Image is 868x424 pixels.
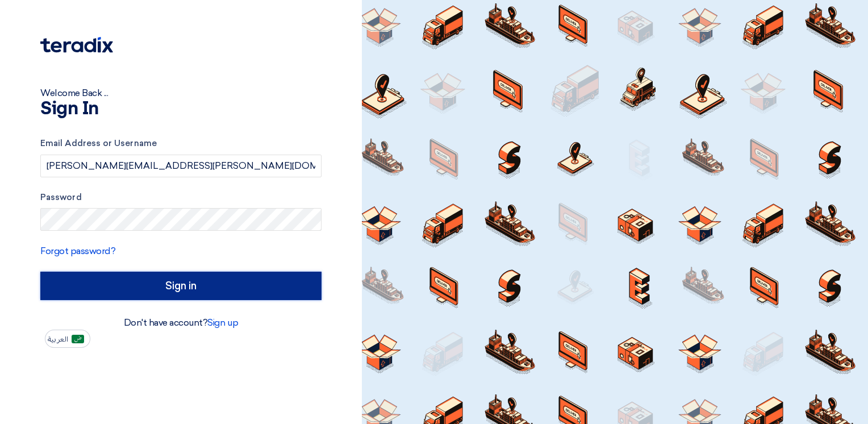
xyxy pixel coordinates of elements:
div: Don't have account? [40,316,322,330]
img: ar-AR.png [72,335,84,343]
input: Sign in [40,272,322,300]
a: Sign up [207,317,238,328]
h1: Sign In [40,100,322,118]
label: Password [40,191,322,204]
label: Email Address or Username [40,137,322,150]
img: Teradix logo [40,37,113,53]
span: العربية [48,335,68,343]
div: Welcome Back ... [40,86,322,100]
input: Enter your business email or username [40,155,322,177]
a: Forgot password? [40,246,115,256]
button: العربية [45,330,90,348]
